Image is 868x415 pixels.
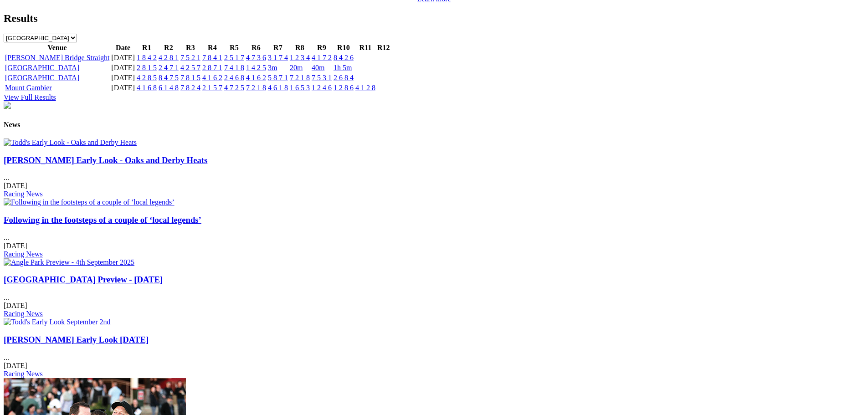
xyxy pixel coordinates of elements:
th: R3 [180,43,201,52]
a: 5 8 7 1 [268,74,288,82]
a: 1 4 2 5 [246,64,266,72]
a: 7 5 3 1 [312,74,332,82]
a: 7 2 1 8 [246,84,266,92]
a: 40m [312,64,324,72]
a: [GEOGRAPHIC_DATA] [5,74,79,82]
a: 2 8 7 1 [202,64,222,72]
a: Racing News [4,310,43,318]
a: 1 2 4 6 [312,84,332,92]
a: 4 2 8 5 [137,74,157,82]
span: [DATE] [4,242,27,250]
a: 2 4 6 8 [224,74,244,82]
a: 2 8 1 5 [137,64,157,72]
a: 4 2 8 1 [159,54,179,61]
a: 7 8 4 1 [202,54,222,61]
a: 8 4 2 6 [334,54,354,61]
a: 7 8 2 4 [180,84,200,92]
th: R4 [202,43,223,52]
td: [DATE] [111,73,135,82]
a: Racing News [4,250,43,258]
a: 7 8 1 5 [180,74,200,82]
img: Angle Park Preview - 4th September 2025 [4,258,134,266]
th: R7 [267,43,288,52]
a: 4 1 6 2 [246,74,266,82]
a: 1 2 8 6 [334,84,354,92]
div: ... [4,335,864,378]
a: Racing News [4,370,43,378]
a: 2 5 1 7 [224,54,244,61]
td: [DATE] [111,83,135,92]
span: [DATE] [4,182,27,190]
a: Following in the footsteps of a couple of ‘local legends’ [4,215,201,225]
a: 2 6 8 4 [334,74,354,82]
h2: Results [4,12,864,25]
a: 3m [268,64,277,72]
a: 1 8 4 2 [137,54,157,61]
a: 3 1 7 4 [268,54,288,61]
h4: News [4,121,864,129]
a: 4 7 3 6 [246,54,266,61]
div: ... [4,215,864,258]
th: R6 [246,43,267,52]
a: 7 4 1 8 [224,64,244,72]
span: [DATE] [4,362,27,369]
span: [DATE] [4,302,27,309]
a: 4 1 2 8 [355,84,375,92]
img: Following in the footsteps of a couple of ‘local legends’ [4,198,175,206]
a: 8 4 7 5 [159,74,179,82]
th: Venue [5,43,110,52]
a: 4 1 7 2 [312,54,332,61]
td: [DATE] [111,63,135,72]
a: 4 6 1 8 [268,84,288,92]
th: Date [111,43,135,52]
th: R12 [377,43,390,52]
div: ... [4,155,864,199]
a: [PERSON_NAME] Early Look [DATE] [4,335,149,344]
td: [DATE] [111,53,135,62]
a: 1h 5m [334,64,352,72]
th: R8 [289,43,310,52]
a: 2 4 7 1 [159,64,179,72]
a: Racing News [4,190,43,198]
a: 4 1 6 2 [202,74,222,82]
th: R9 [311,43,332,52]
div: ... [4,275,864,318]
th: R2 [158,43,179,52]
a: 4 7 2 5 [224,84,244,92]
a: 7 2 1 8 [290,74,310,82]
img: Todd's Early Look September 2nd [4,318,111,326]
img: chasers_homepage.jpg [4,102,11,109]
th: R10 [333,43,354,52]
a: 4 2 5 7 [180,64,200,72]
a: View Full Results [4,93,56,101]
a: 4 1 6 8 [137,84,157,92]
a: 6 1 4 8 [159,84,179,92]
a: 7 5 2 1 [180,54,200,61]
a: [PERSON_NAME] Bridge Straight [5,54,109,61]
th: R1 [136,43,157,52]
a: 2 1 5 7 [202,84,222,92]
th: R11 [355,43,376,52]
th: R5 [224,43,245,52]
a: [PERSON_NAME] Early Look - Oaks and Derby Heats [4,155,207,165]
a: [GEOGRAPHIC_DATA] Preview - [DATE] [4,275,163,284]
a: [GEOGRAPHIC_DATA] [5,64,79,72]
img: Todd's Early Look - Oaks and Derby Heats [4,138,137,147]
a: 1 2 3 4 [290,54,310,61]
a: Mount Gambier [5,84,52,92]
a: 20m [290,64,303,72]
a: 1 6 5 3 [290,84,310,92]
